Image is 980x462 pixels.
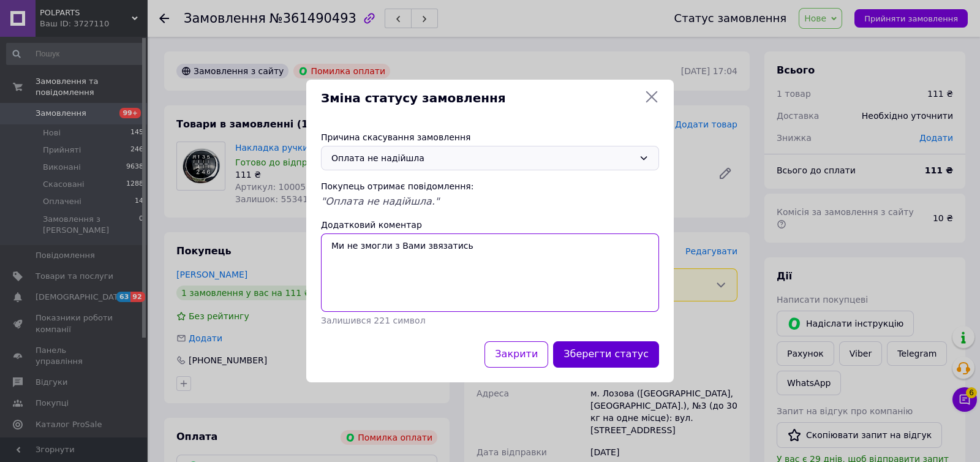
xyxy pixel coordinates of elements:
label: Додатковий коментар [321,220,422,230]
div: Причина скасування замовлення [321,131,659,143]
button: Закрити [484,341,548,368]
button: Зберегти статус [553,341,659,368]
span: "Оплата не надійшла." [321,195,439,207]
span: Залишився 221 символ [321,316,426,325]
div: Покупець отримає повідомлення: [321,180,659,192]
div: Оплата не надійшла [331,151,634,165]
textarea: Ми не змогли з Вами звязатись [321,233,659,312]
span: Зміна статусу замовлення [321,89,639,107]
